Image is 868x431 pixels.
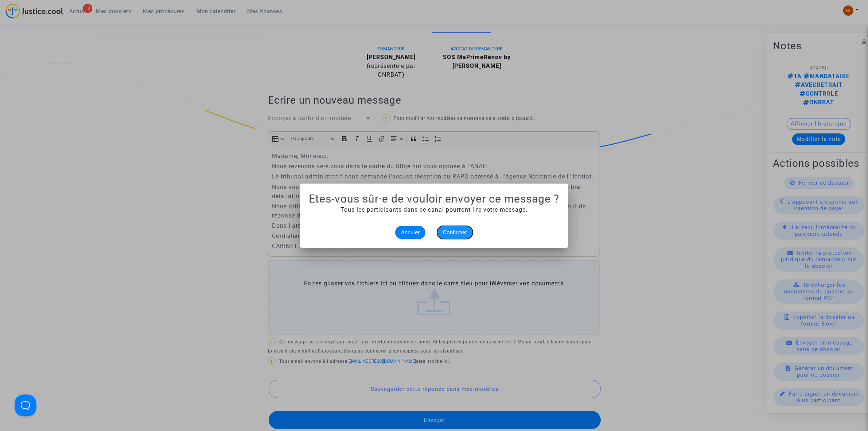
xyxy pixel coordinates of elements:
[15,395,36,416] iframe: Help Scout Beacon - Open
[437,226,473,239] button: Confirmer
[340,206,528,213] span: Tous les participants dans ce canal pourront lire votre message.
[401,229,420,236] span: Annuler
[443,229,467,236] span: Confirmer
[309,192,559,205] h1: Etes-vous sûr·e de vouloir envoyer ce message ?
[395,226,425,239] button: Annuler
